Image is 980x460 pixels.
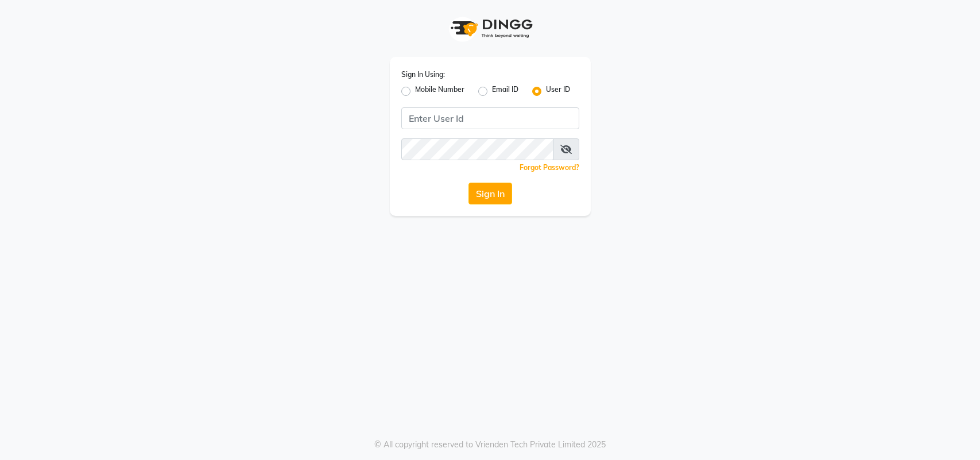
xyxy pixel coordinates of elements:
input: Username [401,138,553,160]
label: Mobile Number [415,84,464,98]
button: Sign In [468,183,512,204]
label: User ID [546,84,570,98]
label: Sign In Using: [401,69,445,80]
a: Forgot Password? [520,163,579,172]
img: logo1.svg [444,11,536,45]
input: Username [401,107,579,129]
label: Email ID [492,84,518,98]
